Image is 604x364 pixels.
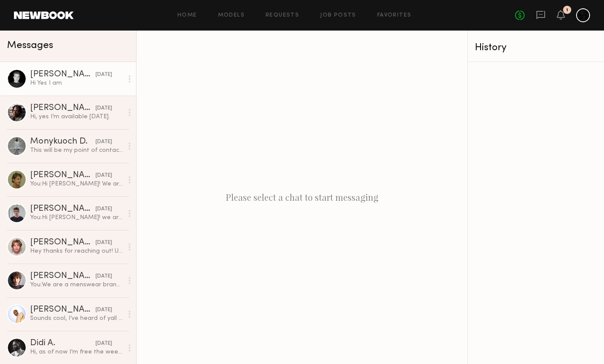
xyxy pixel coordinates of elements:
[30,180,123,188] div: You: Hi [PERSON_NAME]! We are looking for models for a one-day shoot in LA for our menswear brand...
[30,70,96,79] div: [PERSON_NAME]
[96,205,112,213] div: [DATE]
[30,171,96,180] div: [PERSON_NAME]
[30,137,96,146] div: Monykuoch D.
[30,247,123,255] div: Hey thanks for reaching out! Unfortunately I am only free the 6th or 7th. Let me know if thatd work!
[566,8,568,13] div: 1
[96,104,112,113] div: [DATE]
[377,13,412,18] a: Favorites
[96,71,112,79] div: [DATE]
[30,272,96,281] div: [PERSON_NAME]
[30,238,96,247] div: [PERSON_NAME]
[96,172,112,180] div: [DATE]
[30,339,96,348] div: Didi A.
[266,13,299,18] a: Requests
[30,281,123,289] div: You: We are a menswear brand looking for models for a one-day shoot in [GEOGRAPHIC_DATA]. We will...
[30,348,123,356] div: Hi, as of now I’m free the weeks of 9/29 and 10/13 and then outside of that am free all [DATE] an...
[96,306,112,314] div: [DATE]
[218,13,245,18] a: Models
[30,306,96,314] div: [PERSON_NAME]
[30,113,123,121] div: Hi, yes I’m available [DATE].
[136,31,468,364] div: Please select a chat to start messaging
[30,205,96,213] div: [PERSON_NAME]
[30,213,123,222] div: You: Hi [PERSON_NAME]! we are a menswear brand looking for models for a one-day shoot in [GEOGRAP...
[475,43,597,53] div: History
[177,13,197,18] a: Home
[30,314,123,323] div: Sounds cool, I’ve heard of yall before! When & where? What’s the pay rate?
[96,272,112,281] div: [DATE]
[30,79,123,87] div: Hi Yes I am
[96,239,112,247] div: [DATE]
[7,41,53,51] span: Messages
[30,104,96,113] div: [PERSON_NAME]
[96,138,112,146] div: [DATE]
[96,340,112,348] div: [DATE]
[30,146,123,155] div: This will be my point of contact [PERSON_NAME][EMAIL_ADDRESS][DOMAIN_NAME]
[320,13,356,18] a: Job Posts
